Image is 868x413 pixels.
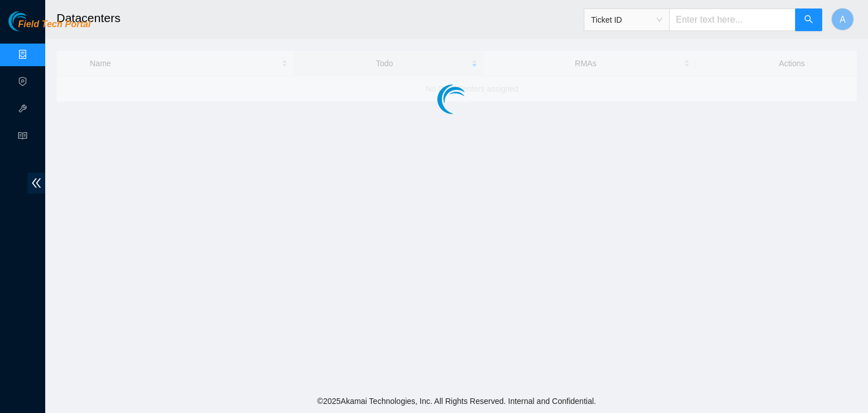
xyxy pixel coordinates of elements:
[591,11,662,28] span: Ticket ID
[669,8,796,31] input: Enter text here...
[831,8,854,31] button: A
[840,12,846,27] span: A
[8,20,90,35] a: Akamai TechnologiesField Tech Portal
[8,11,57,31] img: Akamai Technologies
[28,173,45,193] span: double-left
[18,19,90,30] span: Field Tech Portal
[45,389,868,413] footer: © 2025 Akamai Technologies, Inc. All Rights Reserved. Internal and Confidential.
[795,8,822,31] button: search
[804,15,813,25] span: search
[18,126,27,149] span: read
